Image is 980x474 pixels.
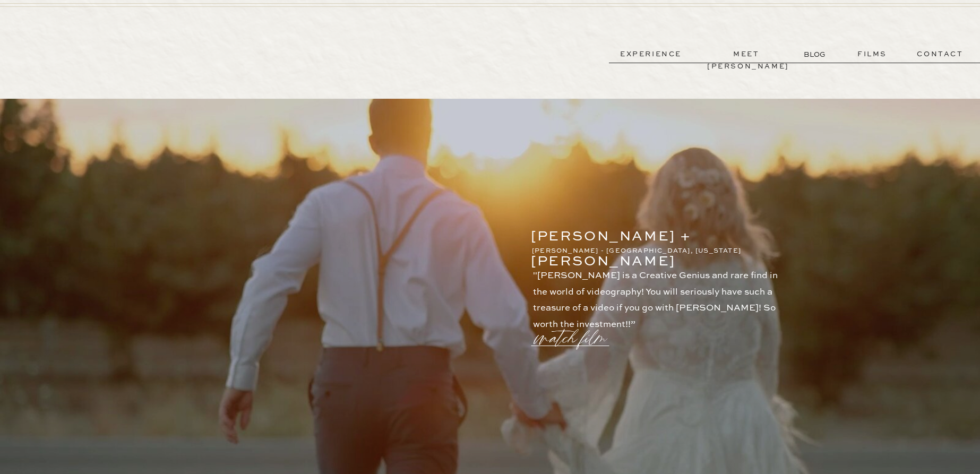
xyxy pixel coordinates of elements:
[533,268,788,320] p: "[PERSON_NAME] is a Creative Genius and rare find in the world of videography! You will seriously...
[846,48,898,61] a: films
[532,246,754,255] p: [PERSON_NAME] - [GEOGRAPHIC_DATA], [US_STATE]
[612,48,690,61] a: experience
[531,225,753,239] p: [PERSON_NAME] + [PERSON_NAME]
[707,48,786,61] a: meet [PERSON_NAME]
[804,49,828,60] a: BLOG
[902,48,978,61] a: contact
[536,312,612,352] a: watch film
